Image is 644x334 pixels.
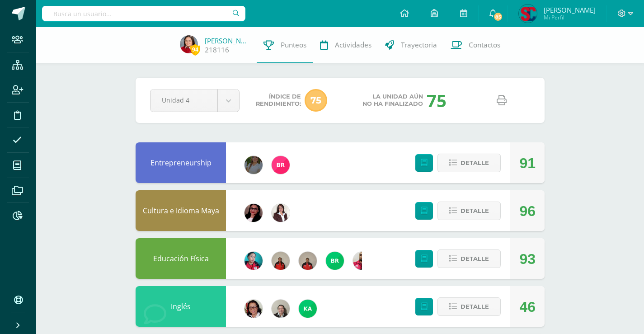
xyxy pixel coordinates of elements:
button: Detalle [437,249,501,268]
a: Trayectoria [378,27,444,63]
a: Entrepreneurship [150,158,212,168]
button: Detalle [437,297,501,316]
img: 2ca4f91e2a017358137dd701126cf722.png [244,300,263,318]
a: Contactos [444,27,507,63]
span: Índice de Rendimiento: [256,93,301,108]
img: fdc339628fa4f38455708ea1af2929a7.png [272,156,290,174]
div: Cultura e Idioma Maya [136,190,226,231]
span: Detalle [461,250,489,267]
img: d4deafe5159184ad8cadd3f58d7b9740.png [272,252,290,270]
img: db868cb9cc9438b4167fa9a6e90e350f.png [272,204,290,222]
img: 720c24124c15ba549e3e394e132c7bff.png [353,252,371,270]
img: 139d064777fbe6bf61491abfdba402ef.png [299,252,317,270]
span: Detalle [461,202,489,219]
a: Punteos [257,27,313,63]
a: 218116 [205,45,229,55]
span: 75 [305,89,327,112]
img: 4042270918fd6b5921d0ca12ded71c97.png [244,252,263,270]
img: a64c3460752fcf2c5e8663a69b02fa63.png [299,300,317,318]
span: 85 [493,12,503,22]
img: 26b5407555be4a9decb46f7f69f839ae.png [519,5,537,23]
img: 1c3ed0363f92f1cd3aaa9c6dc44d1b5b.png [244,204,263,222]
span: Contactos [469,40,500,50]
button: Detalle [437,202,501,220]
a: Educación Física [153,254,209,263]
img: 7976fc47626adfddeb45c36bac81a772.png [326,252,344,270]
div: 91 [519,143,536,183]
input: Busca un usuario... [42,6,245,21]
span: 94 [190,44,200,55]
span: Detalle [461,155,489,171]
span: Mi Perfil [544,14,596,21]
span: Actividades [335,40,371,50]
span: Trayectoria [401,40,437,50]
span: [PERSON_NAME] [544,5,596,14]
a: Actividades [313,27,378,63]
div: 93 [519,239,536,279]
div: Inglés [136,286,226,327]
img: 076b3c132f3fc5005cda963becdc2081.png [244,156,263,174]
span: La unidad aún no ha finalizado [362,93,423,108]
a: Unidad 4 [150,89,239,112]
a: Cultura e Idioma Maya [143,206,219,216]
span: Detalle [461,298,489,315]
div: Educación Física [136,238,226,279]
button: Detalle [437,154,501,172]
div: 96 [519,191,536,231]
div: 75 [427,89,447,112]
span: Unidad 4 [162,89,206,111]
a: Inglés [171,301,191,311]
span: Punteos [281,40,306,50]
div: 46 [519,287,536,327]
img: 525b25e562e1b2fd5211d281b33393db.png [272,300,290,318]
img: 8fdd18360f45d141260519fbaea066b2.png [180,35,198,53]
a: [PERSON_NAME] [205,36,250,45]
div: Entrepreneurship [136,142,226,183]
